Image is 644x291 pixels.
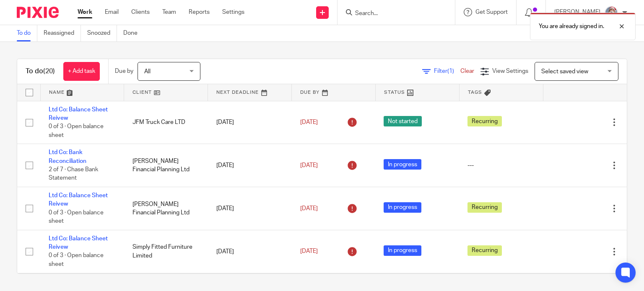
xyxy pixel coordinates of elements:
[124,101,208,144] td: JFM Truck Care LTD
[208,144,292,187] td: [DATE]
[49,193,108,207] a: Ltd Co: Balance Sheet Reivew
[115,67,133,75] p: Due by
[17,25,37,41] a: To do
[492,68,528,74] span: View Settings
[434,68,460,74] span: Filter
[49,149,86,164] a: Ltd Co: Bank Reconciliation
[541,69,588,75] span: Select saved view
[162,8,176,16] a: Team
[460,68,474,74] a: Clear
[124,144,208,187] td: [PERSON_NAME] Financial Planning Ltd
[208,230,292,273] td: [DATE]
[468,90,482,95] span: Tags
[467,161,535,170] div: ---
[123,25,144,41] a: Done
[300,162,318,168] span: [DATE]
[208,187,292,230] td: [DATE]
[105,8,119,16] a: Email
[131,8,150,16] a: Clients
[49,107,108,121] a: Ltd Co: Balance Sheet Reivew
[300,206,318,211] span: [DATE]
[189,8,210,16] a: Reports
[124,230,208,273] td: Simply Fitted Furniture Limited
[467,245,502,256] span: Recurring
[49,253,104,268] span: 0 of 3 · Open balance sheet
[300,119,318,125] span: [DATE]
[43,68,55,75] span: (20)
[447,68,454,74] span: (1)
[300,249,318,255] span: [DATE]
[49,236,108,250] a: Ltd Co: Balance Sheet Reivew
[124,187,208,230] td: [PERSON_NAME] Financial Planning Ltd
[467,202,502,213] span: Recurring
[49,167,98,181] span: 2 of 7 · Chase Bank Statement
[384,245,421,256] span: In progress
[49,210,104,224] span: 0 of 3 · Open balance sheet
[44,25,81,41] a: Reassigned
[26,67,55,76] h1: To do
[384,116,422,126] span: Not started
[87,25,117,41] a: Snoozed
[384,159,421,170] span: In progress
[222,8,244,16] a: Settings
[539,22,604,31] p: You are already signed in.
[384,202,421,213] span: In progress
[467,116,502,126] span: Recurring
[78,8,92,16] a: Work
[208,101,292,144] td: [DATE]
[49,124,104,138] span: 0 of 3 · Open balance sheet
[605,6,618,19] img: Karen%20Pic.png
[17,7,59,18] img: Pixie
[63,62,100,81] a: + Add task
[144,69,151,75] span: All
